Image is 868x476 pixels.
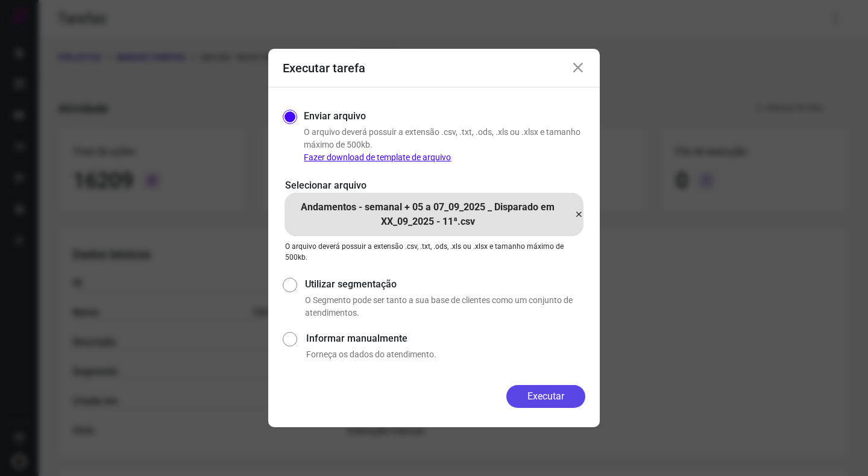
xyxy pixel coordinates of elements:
[285,241,583,263] p: O arquivo deverá possuir a extensão .csv, .txt, .ods, .xls ou .xlsx e tamanho máximo de 500kb.
[305,294,585,319] p: O Segmento pode ser tanto a sua base de clientes como um conjunto de atendimentos.
[304,109,366,124] label: Enviar arquivo
[283,61,365,75] h3: Executar tarefa
[285,178,583,193] p: Selecionar arquivo
[305,277,585,292] label: Utilizar segmentação
[304,152,451,162] a: Fazer download de template de arquivo
[506,385,585,408] button: Executar
[304,126,585,164] p: O arquivo deverá possuir a extensão .csv, .txt, .ods, .xls ou .xlsx e tamanho máximo de 500kb.
[285,200,571,229] p: Andamentos - semanal + 05 a 07_09_2025 _ Disparado em XX_09_2025 - 11ª.csv
[306,331,585,346] label: Informar manualmente
[306,348,585,361] p: Forneça os dados do atendimento.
